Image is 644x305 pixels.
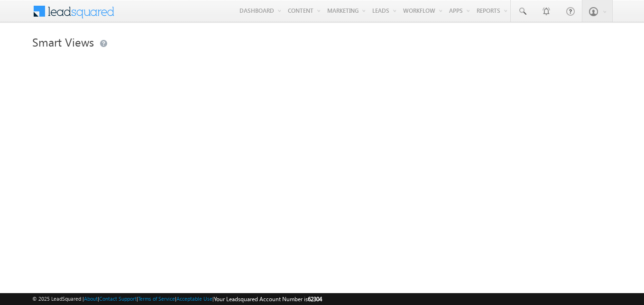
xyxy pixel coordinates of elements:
[138,295,175,302] a: Terms of Service
[32,34,94,49] span: Smart Views
[32,295,322,304] span: © 2025 LeadSquared | | | | |
[308,295,322,303] span: 62304
[214,295,322,303] span: Your Leadsquared Account Number is
[99,295,137,302] a: Contact Support
[84,295,98,302] a: About
[176,295,212,302] a: Acceptable Use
